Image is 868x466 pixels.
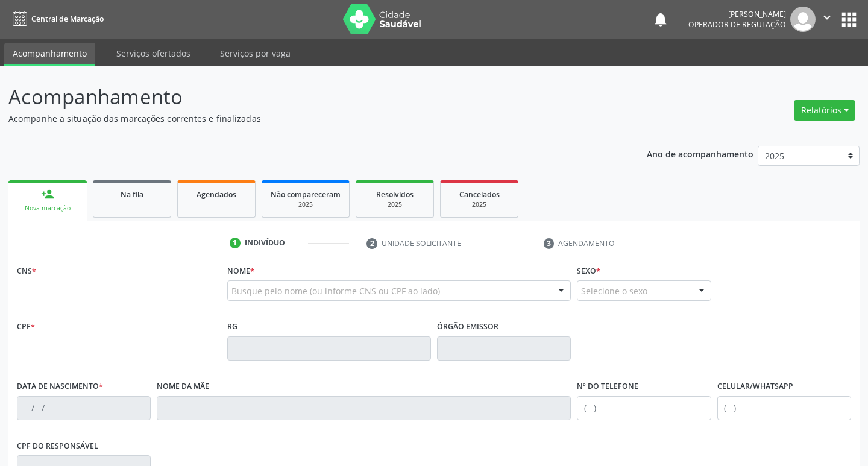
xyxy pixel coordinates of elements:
span: Busque pelo nome (ou informe CNS ou CPF ao lado) [231,285,440,297]
p: Acompanhamento [8,82,604,112]
input: __/__/____ [17,396,151,420]
label: Nº do Telefone [577,377,638,396]
label: CPF [17,318,35,336]
div: 2025 [365,200,425,209]
p: Acompanhe a situação das marcações correntes e finalizadas [8,112,604,125]
label: RG [227,318,237,336]
input: (__) _____-_____ [717,396,851,420]
div: 2025 [271,200,341,209]
span: Não compareceram [271,189,341,200]
button:  [816,7,838,32]
button: apps [838,9,860,30]
label: CNS [17,262,36,280]
label: Nome da mãe [157,377,209,396]
div: 2025 [449,200,509,209]
label: Órgão emissor [437,318,498,336]
img: img [790,7,816,32]
span: Na fila [121,189,143,200]
a: Acompanhamento [4,43,95,66]
div: person_add [41,187,54,201]
a: Central de Marcação [8,9,104,29]
p: Ano de acompanhamento [647,146,753,161]
input: (__) _____-_____ [577,396,711,420]
label: Nome [227,262,254,280]
span: Selecione o sexo [581,285,647,297]
a: Serviços ofertados [108,43,199,64]
span: Operador de regulação [688,19,786,30]
div: Indivíduo [245,238,285,248]
span: Central de Marcação [31,14,104,24]
span: Resolvidos [376,189,414,200]
button: notifications [652,11,669,28]
label: Sexo [577,262,600,280]
i:  [820,11,834,24]
div: Nova marcação [17,204,78,213]
div: [PERSON_NAME] [688,9,786,19]
label: CPF do responsável [17,437,98,456]
button: Relatórios [794,100,855,121]
label: Celular/WhatsApp [717,377,793,396]
label: Data de nascimento [17,377,103,396]
span: Agendados [197,189,236,200]
span: Cancelados [459,189,500,200]
a: Serviços por vaga [212,43,299,64]
div: 1 [230,238,241,248]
